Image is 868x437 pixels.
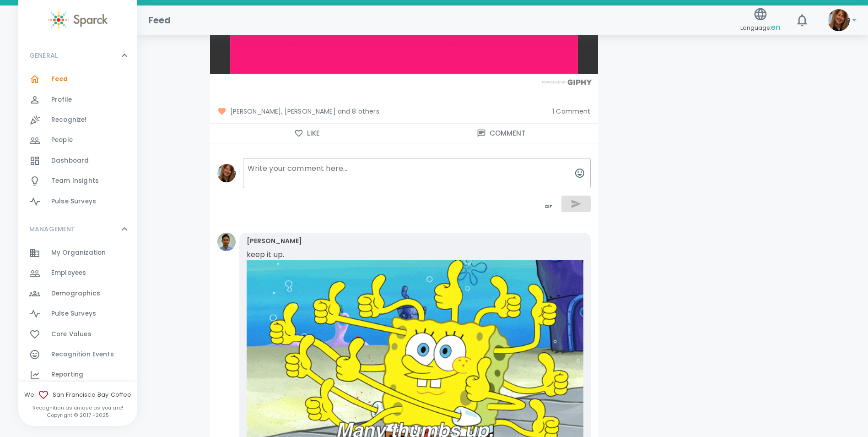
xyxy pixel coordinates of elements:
button: Comment [404,124,598,143]
a: Sparck logo [18,9,137,31]
img: Picture of Mikhail Coloyan [217,233,236,251]
span: Recognize! [51,115,87,125]
span: Core Values [51,330,92,339]
a: People [18,130,137,150]
span: Demographics [51,289,100,298]
span: Employees [51,268,86,278]
span: People [51,136,73,145]
a: Dashboard [18,151,137,171]
a: Reporting [18,365,137,385]
a: Employees [18,263,137,283]
div: MANAGEMENT [18,215,137,243]
button: Like [210,124,404,143]
a: Recognize! [18,110,137,130]
button: Language:en [737,4,784,37]
span: We San Francisco Bay Coffee [18,389,137,400]
a: My Organization [18,243,137,263]
span: [PERSON_NAME], [PERSON_NAME] and 8 others [217,107,545,116]
span: Pulse Surveys [51,309,96,318]
span: 1 Comment [552,107,590,116]
a: Demographics [18,284,137,304]
h1: Feed [148,13,171,27]
span: en [771,22,780,33]
div: GENERAL [18,69,137,215]
span: Feed [51,75,68,84]
span: Profile [51,95,72,104]
p: Copyright © 2017 - 2025 [18,411,137,419]
button: toggle password visibility [538,196,560,218]
p: keep it up. [247,249,521,260]
span: Pulse Surveys [51,197,96,206]
span: Language: [740,22,780,34]
a: Pulse Surveys [18,191,137,212]
p: GENERAL [29,51,58,60]
p: MANAGEMENT [29,224,75,234]
img: Picture of Sherry Walck [217,164,236,182]
a: Core Values [18,324,137,344]
span: Dashboard [51,156,89,165]
p: Recognition as unique as you are! [18,404,137,411]
a: Pulse Surveys [18,304,137,324]
img: Picture of Sherry [828,9,850,31]
a: Feed [18,69,137,89]
span: Reporting [51,370,83,379]
img: Powered by GIPHY [539,79,594,85]
a: Recognition Events [18,344,137,365]
a: Profile [18,90,137,110]
span: Recognition Events [51,350,114,359]
span: My Organization [51,248,106,257]
div: GENERAL [18,42,137,69]
img: Sparck logo [48,9,108,31]
span: Team Insights [51,176,99,186]
a: Team Insights [18,171,137,191]
p: [PERSON_NAME] [247,236,302,246]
